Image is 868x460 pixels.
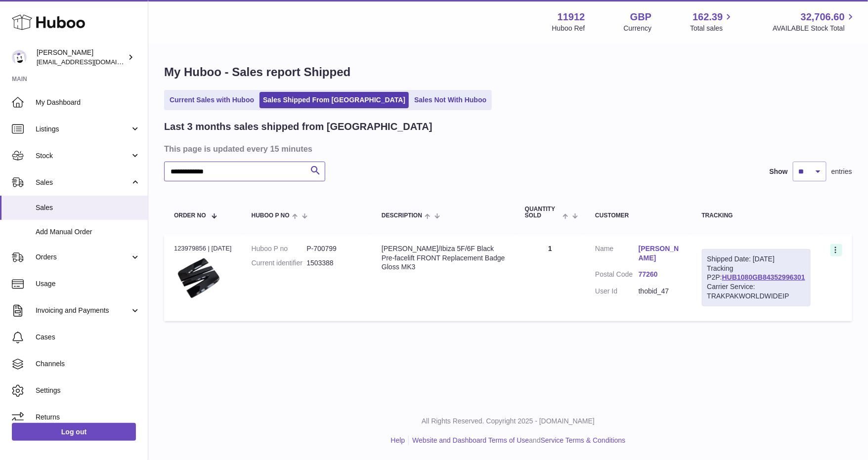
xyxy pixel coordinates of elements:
[639,287,682,296] dd: thobid_47
[12,50,27,65] img: info@carbonmyride.com
[801,10,845,24] span: 32,706.60
[595,212,682,219] div: Customer
[36,279,140,289] span: Usage
[409,436,625,445] li: and
[693,10,723,24] span: 162.39
[391,436,405,444] a: Help
[382,212,422,219] span: Description
[831,167,852,176] span: entries
[174,244,232,253] div: 123979856 | [DATE]
[36,98,140,107] span: My Dashboard
[306,244,362,253] dd: P-700799
[252,212,290,219] span: Huboo P no
[722,273,805,281] a: HUB1080GB84352996301
[639,244,682,263] a: [PERSON_NAME]
[164,64,852,80] h1: My Huboo - Sales report Shipped
[624,24,652,33] div: Currency
[595,270,639,282] dt: Postal Code
[36,178,130,187] span: Sales
[525,206,560,219] span: Quantity Sold
[252,244,307,253] dt: Huboo P no
[773,24,856,33] span: AVAILABLE Stock Total
[690,24,734,33] span: Total sales
[382,244,505,272] div: [PERSON_NAME]/Ibiza 5F/6F Black Pre-facelift FRONT Replacement Badge Gloss MK3
[156,417,860,426] p: All Rights Reserved. Copyright 2025 - [DOMAIN_NAME]
[164,120,433,133] h2: Last 3 months sales shipped from [GEOGRAPHIC_DATA]
[36,333,140,342] span: Cases
[260,92,409,108] a: Sales Shipped From [GEOGRAPHIC_DATA]
[411,92,490,108] a: Sales Not With Huboo
[541,436,626,444] a: Service Terms & Conditions
[174,212,206,219] span: Order No
[412,436,529,444] a: Website and Dashboard Terms of Use
[552,24,585,33] div: Huboo Ref
[306,258,362,268] dd: 1503388
[702,212,811,219] div: Tracking
[36,203,140,212] span: Sales
[36,386,140,395] span: Settings
[690,10,734,33] a: 162.39 Total sales
[707,282,805,301] div: Carrier Service: TRAKPAKWORLDWIDEIP
[702,249,811,306] div: Tracking P2P:
[36,151,130,161] span: Stock
[37,48,126,67] div: [PERSON_NAME]
[174,256,223,300] img: $_1.PNG
[36,306,130,315] span: Invoicing and Payments
[164,143,850,154] h3: This page is updated every 15 minutes
[707,254,805,264] div: Shipped Date: [DATE]
[36,252,130,262] span: Orders
[252,258,307,268] dt: Current identifier
[515,234,585,321] td: 1
[36,413,140,422] span: Returns
[558,10,585,24] strong: 11912
[595,287,639,296] dt: User Id
[12,423,136,441] a: Log out
[37,58,145,66] span: [EMAIL_ADDRESS][DOMAIN_NAME]
[773,10,856,33] a: 32,706.60 AVAILABLE Stock Total
[595,244,639,265] dt: Name
[639,270,682,279] a: 77260
[36,227,140,237] span: Add Manual Order
[36,125,130,134] span: Listings
[36,359,140,369] span: Channels
[630,10,651,24] strong: GBP
[770,167,788,176] label: Show
[166,92,258,108] a: Current Sales with Huboo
